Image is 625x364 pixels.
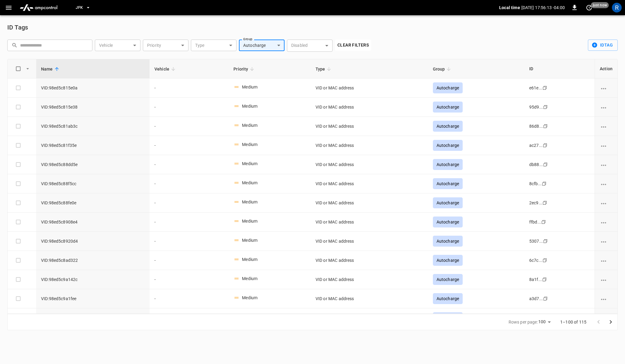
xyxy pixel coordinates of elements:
[242,122,257,128] div: Medium
[335,40,371,51] button: Clear Filters
[41,296,145,302] span: VID:98ed5c9a1fee
[433,293,463,304] div: Autocharge
[529,238,543,244] div: 5307...
[150,193,229,213] td: -
[538,317,553,326] div: 100
[311,78,428,98] td: VID or MAC address
[600,161,613,168] div: vehicle options
[612,3,622,12] div: profile-icon
[150,308,229,328] td: -
[600,257,613,263] div: vehicle options
[41,219,145,225] span: VID:98ed5c8908e4
[529,85,542,91] div: e61e...
[150,155,229,174] td: -
[543,123,549,130] div: copy
[529,104,543,110] div: 95d9...
[524,59,595,78] th: ID
[600,296,613,302] div: vehicle options
[41,104,145,110] span: VID:98ed5c815e38
[499,5,520,11] p: Local time
[311,174,428,193] td: VID or MAC address
[543,161,549,168] div: copy
[150,78,229,98] td: -
[605,316,617,328] button: Go to next page
[542,85,548,91] div: copy
[542,276,548,283] div: copy
[600,276,613,283] div: vehicle options
[584,3,594,12] button: set refresh interval
[600,104,613,110] div: vehicle options
[433,121,463,132] div: Autocharge
[41,123,145,129] span: VID:98ed5c81ab3c
[150,270,229,289] td: -
[243,37,252,42] label: Group
[433,82,463,93] div: Autocharge
[311,232,428,251] td: VID or MAC address
[316,65,333,73] span: Type
[600,181,613,187] div: vehicle options
[242,276,257,282] div: Medium
[41,200,145,206] span: VID:98ed5c88fe0e
[242,141,257,147] div: Medium
[311,251,428,270] td: VID or MAC address
[529,219,541,225] div: ffbd...
[76,4,83,11] span: JFK
[433,178,463,189] div: Autocharge
[150,98,229,117] td: -
[311,289,428,308] td: VID or MAC address
[150,136,229,155] td: -
[541,219,547,225] div: copy
[242,256,257,262] div: Medium
[242,180,257,186] div: Medium
[433,236,463,247] div: Autocharge
[529,161,543,168] div: db88...
[529,257,542,263] div: 6c7c...
[41,276,145,283] span: VID:98ed5c9a142c
[242,218,257,224] div: Medium
[150,232,229,251] td: -
[150,213,229,232] td: -
[239,40,285,51] div: Autocharge
[529,142,543,148] div: ac27...
[242,103,257,109] div: Medium
[311,270,428,289] td: VID or MAC address
[41,85,145,91] span: VID:98ed5c815e0a
[433,197,463,208] div: Autocharge
[529,296,543,302] div: a3d7...
[150,289,229,308] td: -
[311,155,428,174] td: VID or MAC address
[41,257,145,263] span: VID:98ed5c8ad322
[154,65,177,73] span: Vehicle
[595,59,617,78] th: Action
[543,238,549,244] div: copy
[311,136,428,155] td: VID or MAC address
[150,174,229,193] td: -
[600,219,613,225] div: vehicle options
[433,159,463,170] div: Autocharge
[529,276,542,283] div: 8a1f...
[242,199,257,205] div: Medium
[17,2,60,13] img: ampcontrol.io logo
[150,117,229,136] td: -
[311,98,428,117] td: VID or MAC address
[233,65,256,73] span: Priority
[433,255,463,266] div: Autocharge
[311,117,428,136] td: VID or MAC address
[433,274,463,285] div: Autocharge
[41,142,145,148] span: VID:98ed5c81f35e
[7,23,28,32] h6: ID Tags
[600,85,613,91] div: vehicle options
[541,180,547,187] div: copy
[521,5,565,11] p: [DATE] 17:56:13 -04:00
[433,65,453,73] span: Group
[242,161,257,167] div: Medium
[591,2,609,8] span: just now
[600,123,613,129] div: vehicle options
[509,319,538,325] p: Rows per page:
[73,2,93,14] button: JFK
[542,257,548,264] div: copy
[543,295,549,302] div: copy
[529,200,542,206] div: 2ec9...
[242,237,257,243] div: Medium
[311,308,428,328] td: VID or MAC address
